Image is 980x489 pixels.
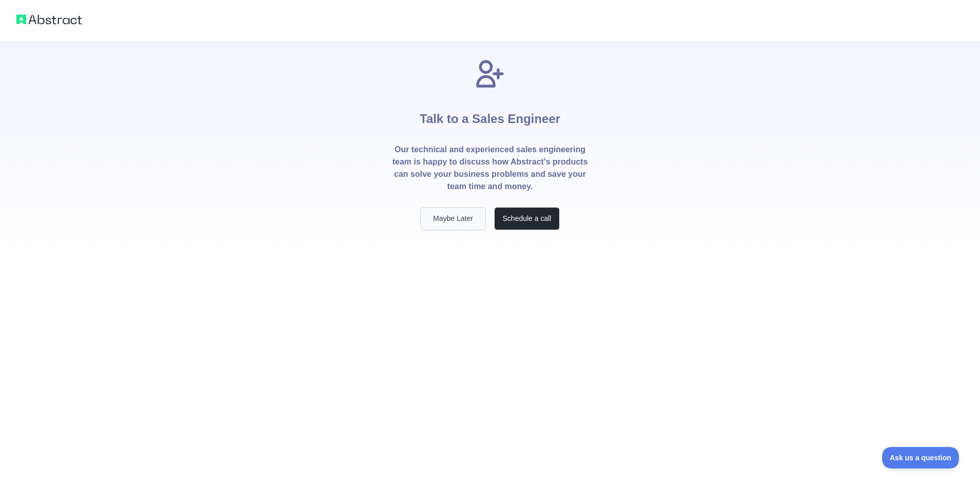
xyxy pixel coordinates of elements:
[392,144,588,193] p: Our technical and experienced sales engineering team is happy to discuss how Abstract's products ...
[420,90,560,144] h1: Talk to a Sales Engineer
[494,207,560,230] button: Schedule a call
[16,12,82,27] img: Abstract logo
[420,207,486,230] button: Maybe Later
[882,447,959,468] iframe: Toggle Customer Support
